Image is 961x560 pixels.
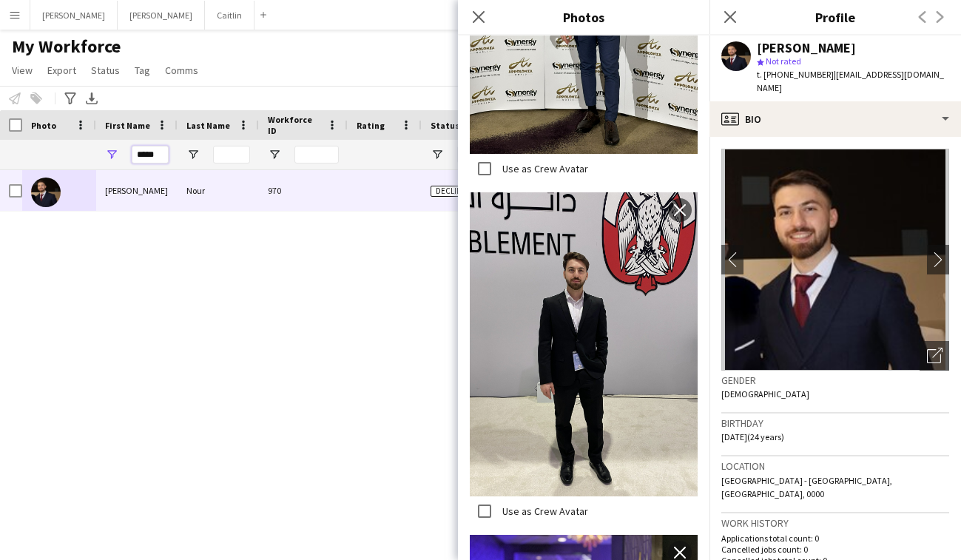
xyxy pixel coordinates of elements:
span: [GEOGRAPHIC_DATA] - [GEOGRAPHIC_DATA], [GEOGRAPHIC_DATA], 0000 [721,475,892,499]
label: Use as Crew Avatar [499,162,588,175]
span: Photo [31,120,56,131]
button: Open Filter Menu [186,148,200,161]
a: Tag [129,61,156,80]
img: Osama Nour [31,178,61,207]
h3: Birthday [721,416,949,430]
span: Tag [135,64,150,77]
span: Rating [357,120,385,131]
span: Last Name [186,120,230,131]
div: [PERSON_NAME] [757,41,856,55]
span: First Name [105,120,150,131]
button: Caitlin [205,1,254,30]
span: Status [91,64,120,77]
span: My Workforce [12,36,121,58]
img: Crew avatar or photo [721,149,949,371]
div: Open photos pop-in [920,341,949,371]
span: Workforce ID [268,114,321,136]
span: t. [PHONE_NUMBER] [757,69,834,80]
label: Use as Crew Avatar [499,505,588,518]
span: [DATE] (24 years) [721,431,784,442]
div: Nour [178,170,259,211]
button: Open Filter Menu [268,148,281,161]
input: Workforce ID Filter Input [294,146,339,163]
p: Applications total count: 0 [721,533,949,544]
span: Export [47,64,76,77]
span: View [12,64,33,77]
button: Open Filter Menu [431,148,444,161]
app-action-btn: Export XLSX [83,90,101,107]
h3: Work history [721,516,949,530]
div: Bio [709,101,961,137]
img: Crew photo 994274 [470,192,698,496]
h3: Location [721,459,949,473]
span: Not rated [766,55,801,67]
input: Last Name Filter Input [213,146,250,163]
span: Status [431,120,459,131]
a: Export [41,61,82,80]
button: [PERSON_NAME] [118,1,205,30]
h3: Photos [458,7,709,27]
input: First Name Filter Input [132,146,169,163]
a: Status [85,61,126,80]
span: | [EMAIL_ADDRESS][DOMAIN_NAME] [757,69,944,93]
h3: Gender [721,374,949,387]
span: Comms [165,64,198,77]
button: Open Filter Menu [105,148,118,161]
a: View [6,61,38,80]
a: Comms [159,61,204,80]
button: [PERSON_NAME] [30,1,118,30]
p: Cancelled jobs count: 0 [721,544,949,555]
div: 970 [259,170,348,211]
span: Declined [431,186,476,197]
input: Status Filter Input [457,146,502,163]
app-action-btn: Advanced filters [61,90,79,107]
h3: Profile [709,7,961,27]
span: [DEMOGRAPHIC_DATA] [721,388,809,399]
div: [PERSON_NAME] [96,170,178,211]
